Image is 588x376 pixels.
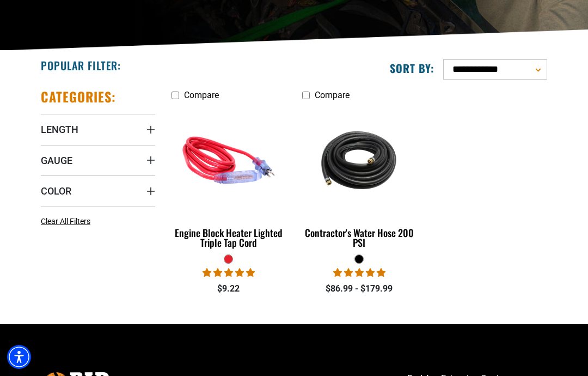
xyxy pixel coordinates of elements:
[302,106,416,254] a: black Contractor's Water Hose 200 PSI
[41,185,71,197] span: Color
[41,123,78,136] span: Length
[301,107,418,213] img: black
[203,268,255,278] span: 5.00 stars
[171,106,286,254] a: red Engine Block Heater Lighted Triple Tap Cord
[171,282,286,295] div: $9.22
[333,268,385,278] span: 5.00 stars
[41,154,72,167] span: Gauge
[41,175,155,206] summary: Color
[41,217,90,226] span: Clear All Filters
[170,107,287,213] img: red
[171,228,286,247] div: Engine Block Heater Lighted Triple Tap Cord
[41,58,121,72] h2: Popular Filter:
[7,345,31,369] div: Accessibility Menu
[41,114,155,144] summary: Length
[302,228,416,247] div: Contractor's Water Hose 200 PSI
[41,145,155,175] summary: Gauge
[302,282,416,295] div: $86.99 - $179.99
[41,216,95,227] a: Clear All Filters
[315,90,350,100] span: Compare
[390,61,434,75] label: Sort by:
[41,88,116,105] h2: Categories:
[184,90,219,100] span: Compare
